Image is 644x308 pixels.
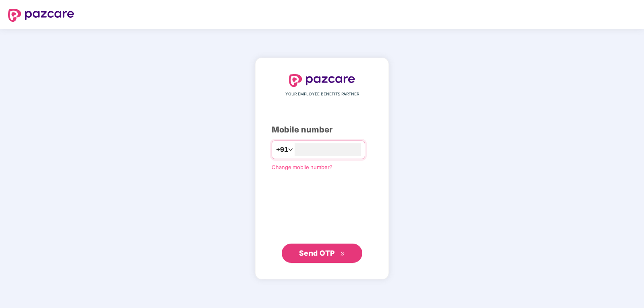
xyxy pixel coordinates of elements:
[285,91,359,97] span: YOUR EMPLOYEE BENEFITS PARTNER
[276,145,288,155] span: +91
[340,251,345,256] span: double-right
[272,164,332,170] a: Change mobile number?
[272,124,372,136] div: Mobile number
[282,244,362,263] button: Send OTPdouble-right
[288,147,293,152] span: down
[299,249,335,257] span: Send OTP
[8,9,74,22] img: logo
[289,74,355,87] img: logo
